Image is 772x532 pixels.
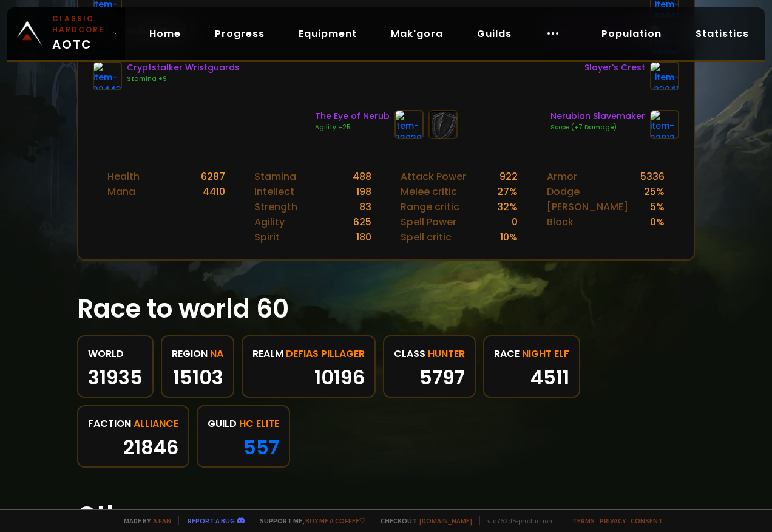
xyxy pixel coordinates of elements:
[107,169,140,184] div: Health
[140,21,191,46] a: Home
[305,516,365,525] a: Buy me a coffee
[584,61,645,74] div: Slayer's Crest
[254,230,280,245] div: Spirit
[547,199,628,214] div: [PERSON_NAME]
[77,290,695,328] h1: Race to world 60
[88,438,178,457] div: 21846
[650,199,665,214] div: 5 %
[52,13,108,35] small: Classic Hardcore
[239,416,279,431] span: HC Elite
[353,214,371,230] div: 625
[356,184,371,199] div: 198
[254,199,297,214] div: Strength
[201,169,225,184] div: 6287
[252,346,365,361] div: realm
[315,110,390,123] div: The Eye of Nerub
[188,516,235,525] a: Report a bug
[686,21,759,46] a: Statistics
[254,169,296,184] div: Stamina
[550,123,645,132] div: Scope (+7 Damage)
[88,346,143,361] div: World
[356,230,371,245] div: 180
[172,369,223,387] div: 15103
[401,230,452,245] div: Spell critic
[512,214,518,230] div: 0
[289,21,367,46] a: Equipment
[419,516,472,525] a: [DOMAIN_NAME]
[592,21,671,46] a: Population
[428,346,465,361] span: Hunter
[252,369,365,387] div: 10196
[547,184,580,199] div: Dodge
[107,184,135,199] div: Mana
[254,214,285,230] div: Agility
[401,169,466,184] div: Attack Power
[88,416,178,431] div: faction
[315,123,390,132] div: Agility +25
[401,199,459,214] div: Range critic
[117,516,171,525] span: Made by
[161,335,234,398] a: regionNA15103
[353,169,371,184] div: 488
[127,61,240,74] div: Cryptstalker Wristguards
[172,346,223,361] div: region
[500,230,518,245] div: 10 %
[550,110,645,123] div: Nerubian Slavemaker
[494,369,569,387] div: 4511
[650,214,665,230] div: 0 %
[547,169,577,184] div: Armor
[7,7,125,60] a: Classic HardcoreAOTC
[203,184,225,199] div: 4410
[401,214,456,230] div: Spell Power
[383,335,476,398] a: classHunter5797
[205,21,274,46] a: Progress
[394,346,465,361] div: class
[522,346,569,361] span: Night Elf
[479,516,552,525] span: v. d752d5 - production
[242,335,376,398] a: realmDefias Pillager10196
[134,416,178,431] span: Alliance
[483,335,580,398] a: raceNight Elf4511
[494,346,569,361] div: race
[394,110,424,139] img: item-23039
[600,516,626,525] a: Privacy
[467,21,521,46] a: Guilds
[640,169,665,184] div: 5336
[252,516,365,525] span: Support me,
[499,169,518,184] div: 922
[127,74,240,84] div: Stamina +9
[254,184,294,199] div: Intellect
[572,516,595,525] a: Terms
[208,438,279,457] div: 557
[394,369,465,387] div: 5797
[631,516,663,525] a: Consent
[497,184,518,199] div: 27 %
[93,61,122,90] img: item-22443
[381,21,453,46] a: Mak'gora
[77,405,189,468] a: factionAlliance21846
[644,184,665,199] div: 25 %
[401,184,457,199] div: Melee critic
[650,61,679,90] img: item-23041
[497,199,518,214] div: 32 %
[547,214,574,230] div: Block
[153,516,171,525] a: a fan
[286,346,365,361] span: Defias Pillager
[77,335,154,398] a: World31935
[359,199,371,214] div: 83
[88,369,143,387] div: 31935
[373,516,472,525] span: Checkout
[210,346,223,361] span: NA
[52,13,108,53] span: AOTC
[650,110,679,139] img: item-22812
[208,416,279,431] div: guild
